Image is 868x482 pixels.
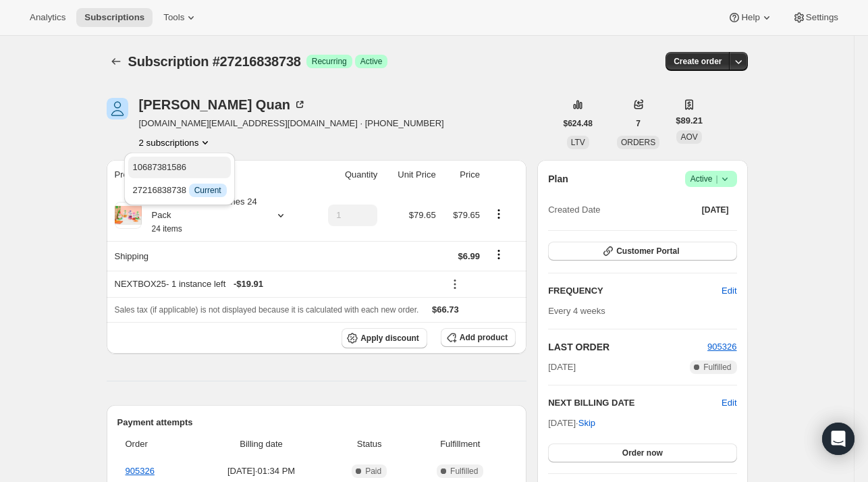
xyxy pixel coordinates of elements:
[152,224,182,234] small: 24 items
[680,132,697,142] span: AOV
[128,180,230,201] button: 27216838738 InfoCurrent
[548,203,600,217] span: Created Date
[548,444,736,462] button: Order now
[409,210,436,220] span: $79.65
[707,342,736,352] a: 905326
[163,12,184,23] span: Tools
[548,172,568,186] h2: Plan
[722,284,736,298] span: Edit
[570,412,603,434] button: Skip
[571,138,585,147] span: LTV
[548,396,722,410] h2: NEXT BILLING DATE
[126,466,155,476] a: 905326
[234,277,263,291] span: - $19.91
[628,114,649,133] button: 7
[360,56,383,67] span: Active
[312,56,347,67] span: Recurring
[441,328,516,347] button: Add product
[196,437,326,451] span: Billing date
[334,437,404,451] span: Status
[488,207,510,221] button: Product actions
[155,8,206,27] button: Tools
[412,437,508,451] span: Fulfillment
[432,304,459,315] span: $66.73
[194,185,221,196] span: Current
[309,160,381,190] th: Quantity
[555,114,601,133] button: $624.48
[564,118,593,129] span: $624.48
[674,56,722,67] span: Create order
[450,466,478,477] span: Fulfilled
[107,52,126,71] button: Subscriptions
[22,8,74,27] button: Analytics
[196,464,326,478] span: [DATE] · 01:34 PM
[720,8,781,27] button: Help
[107,241,310,271] th: Shipping
[548,306,605,316] span: Every 4 weeks
[488,247,510,262] button: Shipping actions
[707,340,736,354] button: 905326
[548,284,722,298] h2: FREQUENCY
[784,8,846,27] button: Settings
[460,332,508,343] span: Add product
[132,185,226,195] span: 27216838738
[440,160,484,190] th: Price
[548,360,576,374] span: [DATE]
[458,251,480,261] span: $6.99
[822,423,855,455] div: Open Intercom Messenger
[616,246,679,257] span: Customer Portal
[676,114,703,128] span: $89.21
[360,333,419,344] span: Apply discount
[690,172,732,186] span: Active
[715,173,717,184] span: |
[548,340,707,354] h2: LAST ORDER
[666,52,730,71] button: Create order
[702,205,729,215] span: [DATE]
[128,157,230,178] button: 10687381586
[115,277,436,291] div: NEXTBOX25 - 1 instance left
[806,12,838,23] span: Settings
[694,200,737,219] button: [DATE]
[117,429,193,459] th: Order
[722,396,736,410] button: Edit
[548,242,736,261] button: Customer Portal
[453,210,480,220] span: $79.65
[622,448,663,458] span: Order now
[741,12,759,23] span: Help
[578,417,595,430] span: Skip
[703,362,731,373] span: Fulfilled
[128,54,301,69] span: Subscription #27216838738
[139,98,306,111] div: [PERSON_NAME] Quan
[139,117,444,130] span: [DOMAIN_NAME][EMAIL_ADDRESS][DOMAIN_NAME] · [PHONE_NUMBER]
[84,12,144,23] span: Subscriptions
[107,98,128,119] span: Ngoc Quan
[636,118,641,129] span: 7
[117,416,516,429] h2: Payment attempts
[76,8,153,27] button: Subscriptions
[342,328,427,348] button: Apply discount
[713,280,744,302] button: Edit
[548,418,595,428] span: [DATE] ·
[107,160,310,190] th: Product
[365,466,381,477] span: Paid
[30,12,65,23] span: Analytics
[115,305,419,315] span: Sales tax (if applicable) is not displayed because it is calculated with each new order.
[132,162,186,172] span: 10687381586
[381,160,439,190] th: Unit Price
[139,136,213,149] button: Product actions
[621,138,655,147] span: ORDERS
